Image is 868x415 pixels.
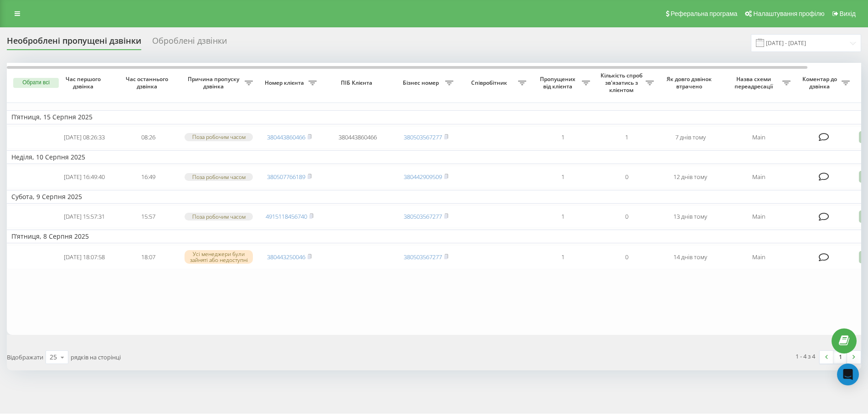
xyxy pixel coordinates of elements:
[531,245,595,269] td: 1
[262,79,308,87] span: Номер клієнта
[531,205,595,228] td: 1
[116,166,180,188] td: 16:49
[185,250,253,264] div: Усі менеджери були зайняті або недоступні
[462,79,518,87] span: Співробітник
[796,352,815,361] div: 1 - 4 з 4
[185,213,253,220] div: Поза робочим часом
[399,79,445,87] span: Бізнес номер
[71,353,121,361] span: рядків на сторінці
[116,205,180,228] td: 15:57
[267,253,305,261] a: 380443250046
[800,76,842,90] span: Коментар до дзвінка
[116,126,180,149] td: 08:26
[658,205,722,228] td: 13 днів тому
[531,126,595,149] td: 1
[722,126,795,149] td: Main
[727,76,782,90] span: Назва схеми переадресації
[840,10,856,17] span: Вихід
[658,166,722,188] td: 12 днів тому
[185,133,253,141] div: Поза робочим часом
[722,166,795,188] td: Main
[595,205,658,228] td: 0
[404,212,442,220] a: 380503567277
[599,72,646,93] span: Кількість спроб зв'язатись з клієнтом
[833,351,847,364] a: 1
[52,245,116,269] td: [DATE] 18:07:58
[50,353,57,362] div: 25
[837,364,859,385] div: Open Intercom Messenger
[321,126,394,149] td: 380443860466
[185,173,253,181] div: Поза робочим часом
[671,10,738,17] span: Реферальна програма
[658,245,722,269] td: 14 днів тому
[531,166,595,188] td: 1
[753,10,824,17] span: Налаштування профілю
[329,79,386,87] span: ПІБ Клієнта
[185,76,245,90] span: Причина пропуску дзвінка
[123,76,173,90] span: Час останнього дзвінка
[404,133,442,141] a: 380503567277
[52,126,116,149] td: [DATE] 08:26:33
[722,205,795,228] td: Main
[52,205,116,228] td: [DATE] 15:57:31
[7,36,141,50] div: Необроблені пропущені дзвінки
[595,245,658,269] td: 0
[267,133,305,141] a: 380443860466
[267,173,305,181] a: 380507766189
[266,212,307,220] a: 4915118456740
[535,76,582,90] span: Пропущених від клієнта
[595,126,658,149] td: 1
[404,253,442,261] a: 380503567277
[52,166,116,188] td: [DATE] 16:49:40
[722,245,795,269] td: Main
[404,173,442,181] a: 380442909509
[60,76,109,90] span: Час першого дзвінка
[666,76,715,90] span: Як довго дзвінок втрачено
[152,36,227,50] div: Оброблені дзвінки
[7,353,43,361] span: Відображати
[595,166,658,188] td: 0
[658,126,722,149] td: 7 днів тому
[116,245,180,269] td: 18:07
[13,78,59,88] button: Обрати всі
